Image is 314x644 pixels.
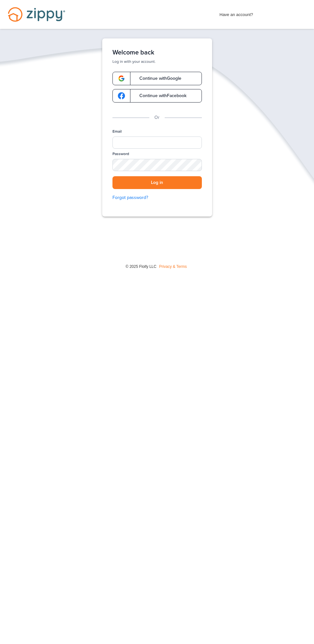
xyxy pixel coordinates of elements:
[126,264,156,269] span: © 2025 Floify LLC
[159,264,187,269] a: Privacy & Terms
[112,129,122,134] label: Email
[112,159,202,171] input: Password
[154,114,160,121] p: Or
[112,194,202,201] a: Forgot password?
[118,92,125,99] img: google-logo
[112,49,202,56] h1: Welcome back
[133,94,186,98] span: Continue with Facebook
[112,89,202,103] a: google-logoContinue withFacebook
[133,76,181,81] span: Continue with Google
[118,75,125,82] img: google-logo
[219,8,253,18] span: Have an account?
[112,72,202,85] a: google-logoContinue withGoogle
[112,136,202,149] input: Email
[112,176,202,189] button: Log in
[112,151,129,157] label: Password
[112,59,202,64] p: Log in with your account.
